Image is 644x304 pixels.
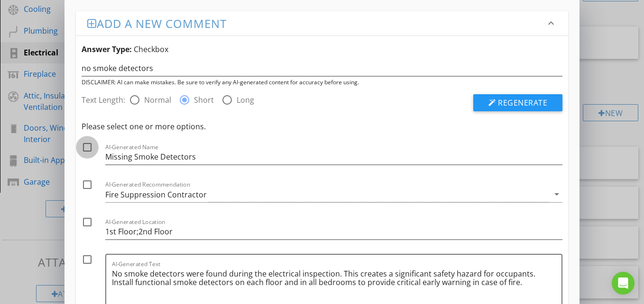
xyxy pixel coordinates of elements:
[82,94,129,106] label: Text Length:
[82,61,562,76] input: Enter a few words (ex: leaky kitchen faucet)
[237,95,254,105] label: Long
[144,95,171,105] label: Normal
[82,78,562,87] div: DISCLAIMER: AI can make mistakes. Be sure to verify any AI-generated content for accuracy before ...
[545,18,557,29] i: keyboard_arrow_down
[105,224,562,240] input: AI-Generated Location
[82,121,562,132] div: Please select one or more options.
[134,44,168,54] span: Checkbox
[194,95,214,105] label: Short
[105,190,207,199] div: Fire Suppression Contractor
[82,44,132,54] strong: Answer Type:
[612,272,635,295] div: Open Intercom Messenger
[105,149,562,165] input: AI-Generated Name
[473,94,562,111] button: Regenerate
[498,98,547,108] span: Regenerate
[551,188,562,200] i: arrow_drop_down
[87,17,545,30] h3: Add a new comment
